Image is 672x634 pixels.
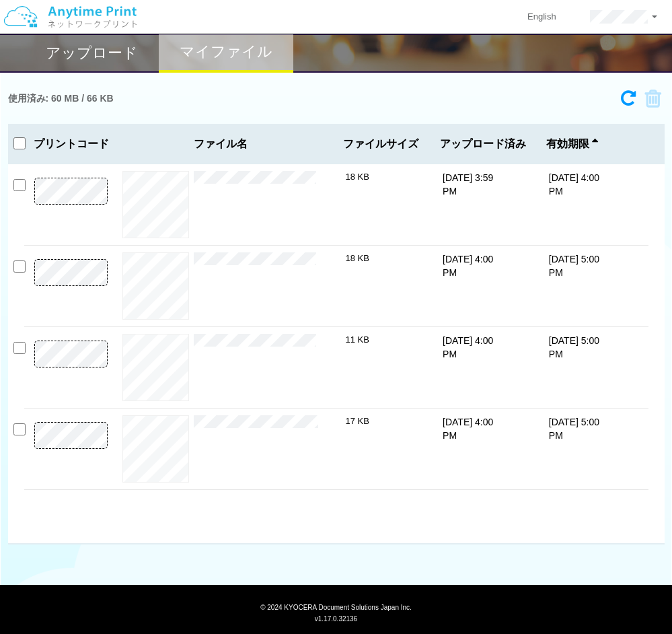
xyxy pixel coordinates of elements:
p: [DATE] 5:00 PM [549,415,600,442]
h2: アップロード [46,45,138,61]
span: v1.17.0.32136 [315,614,357,623]
p: [DATE] 4:00 PM [443,252,494,279]
span: アップロード済み [440,138,526,150]
p: [DATE] 4:00 PM [443,415,494,442]
h3: プリントコード [24,138,118,150]
span: 11 KB [346,334,369,345]
span: ファイル名 [194,138,338,150]
span: 有効期限 [546,138,598,150]
span: © 2024 KYOCERA Document Solutions Japan Inc. [260,602,412,611]
p: [DATE] 5:00 PM [549,334,600,361]
h2: マイファイル [180,44,272,60]
p: [DATE] 4:00 PM [443,334,494,361]
span: 18 KB [346,172,369,182]
span: ファイルサイズ [343,138,420,150]
p: [DATE] 4:00 PM [549,171,600,198]
h3: 使用済み: 60 MB / 66 KB [8,94,114,104]
span: 17 KB [346,416,369,426]
p: [DATE] 5:00 PM [549,252,600,279]
p: [DATE] 3:59 PM [443,171,494,198]
span: 18 KB [346,253,369,263]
